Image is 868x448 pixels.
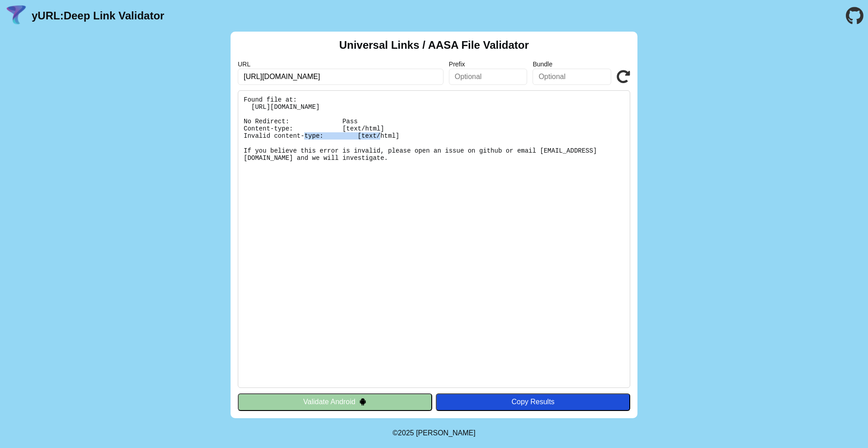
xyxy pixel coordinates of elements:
label: Prefix [449,61,528,68]
footer: © [392,418,475,448]
h2: Universal Links / AASA File Validator [339,39,529,51]
img: droidIcon.svg [359,398,367,406]
input: Optional [533,69,611,85]
label: Bundle [533,61,611,68]
pre: Found file at: [URL][DOMAIN_NAME] No Redirect: Pass Content-type: [text/html] Invalid content-typ... [238,90,630,388]
label: URL [238,61,443,68]
img: yURL Logo [5,4,28,28]
a: Michael Ibragimchayev's Personal Site [416,429,476,437]
button: Validate Android [238,393,432,411]
input: Optional [449,69,528,85]
input: Required [238,69,443,85]
div: Copy Results [440,398,626,406]
span: 2025 [398,429,414,437]
a: yURL:Deep Link Validator [32,9,164,22]
button: Copy Results [436,393,630,411]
